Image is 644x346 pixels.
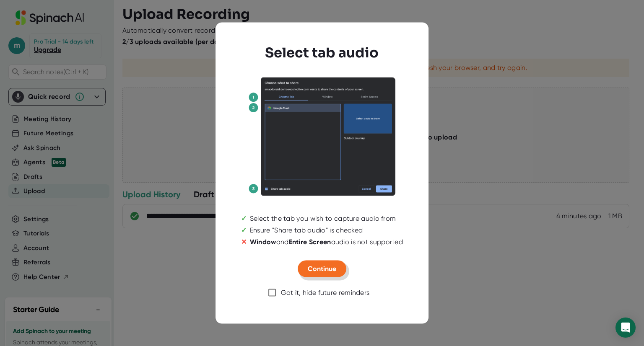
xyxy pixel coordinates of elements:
div: Open Intercom Messenger [615,318,636,338]
strong: Window [250,238,276,246]
span: ✓ [241,226,247,234]
div: and audio is not supported [250,238,403,246]
button: Continue [298,261,346,277]
div: Got it, hide future reminders [281,289,370,297]
span: Continue [308,265,336,273]
div: Ensure "Share tab audio" is checked [250,226,363,235]
img: Tab selection instructions [249,77,395,196]
h3: Select tab audio [265,44,379,60]
span: ✓ [241,214,247,222]
div: Select the tab you wish to capture audio from [250,214,396,223]
span: ✕ [241,238,247,246]
strong: Entire Screen [289,238,331,246]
